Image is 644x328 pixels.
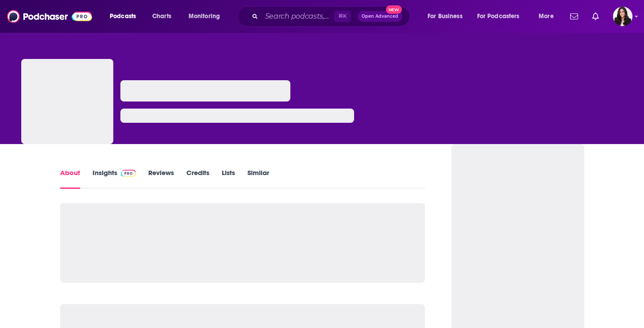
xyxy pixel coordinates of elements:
span: Open Advanced [362,14,398,19]
span: ⌘ K [334,11,351,22]
span: Logged in as RebeccaShapiro [613,7,632,26]
span: New [386,5,402,14]
a: Similar [247,168,269,189]
button: Show profile menu [613,7,632,26]
button: open menu [471,9,532,23]
div: Search podcasts, credits, & more... [246,6,418,27]
button: open menu [104,9,147,23]
span: Podcasts [110,10,136,23]
a: Lists [222,168,235,189]
a: Show notifications dropdown [567,9,582,24]
a: About [60,168,80,189]
a: Show notifications dropdown [589,9,602,24]
a: InsightsPodchaser Pro [93,168,136,189]
button: Open AdvancedNew [358,11,402,22]
img: Podchaser - Follow, Share and Rate Podcasts [7,8,92,25]
a: Credits [186,168,209,189]
button: open menu [182,9,231,23]
span: For Business [428,10,463,23]
span: For Podcasters [477,10,520,23]
span: Charts [152,10,171,23]
span: More [539,10,554,23]
a: Reviews [148,168,174,189]
input: Search podcasts, credits, & more... [262,9,334,23]
img: User Profile [613,7,632,26]
button: open menu [421,9,474,23]
span: Monitoring [189,10,220,23]
a: Charts [147,9,177,23]
button: open menu [532,9,565,23]
img: Podchaser Pro [121,170,136,177]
